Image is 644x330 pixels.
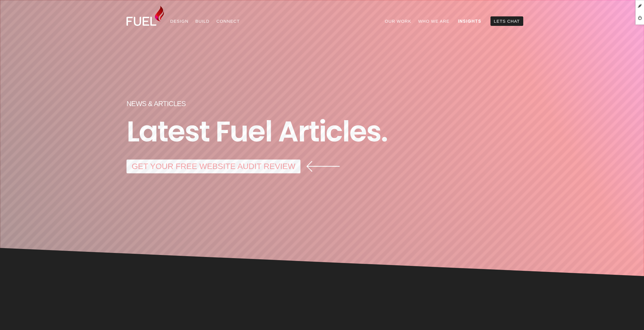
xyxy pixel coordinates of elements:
[167,16,192,26] a: Design
[192,16,213,26] a: Build
[126,6,164,26] img: Fuel Design Ltd - Website design and development company in North Shore, Auckland
[213,16,243,26] a: Connect
[455,16,485,26] a: Insights
[490,16,523,26] a: Lets Chat
[415,16,453,26] a: Who We Are
[381,16,415,26] a: Our Work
